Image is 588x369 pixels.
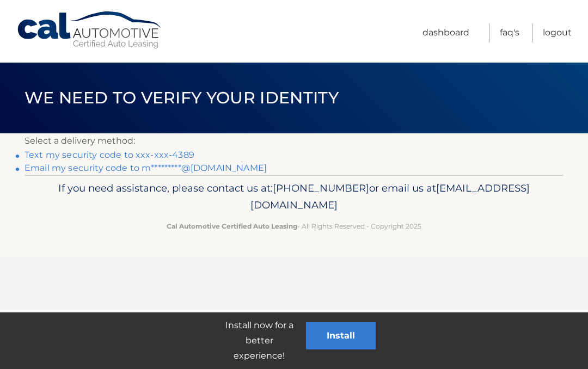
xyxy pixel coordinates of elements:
[167,222,297,230] strong: Cal Automotive Certified Auto Leasing
[24,88,339,108] span: We need to verify your identity
[306,322,376,349] button: Install
[500,23,519,42] a: FAQ's
[24,163,267,173] a: Email my security code to m*********@[DOMAIN_NAME]
[543,23,572,42] a: Logout
[16,11,163,50] a: Cal Automotive
[24,150,194,160] a: Text my security code to xxx-xxx-4389
[422,23,469,42] a: Dashboard
[24,133,563,149] p: Select a delivery method:
[212,318,306,364] p: Install now for a better experience!
[273,182,369,194] span: [PHONE_NUMBER]
[41,220,547,232] p: - All Rights Reserved - Copyright 2025
[41,180,547,214] p: If you need assistance, please contact us at: or email us at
